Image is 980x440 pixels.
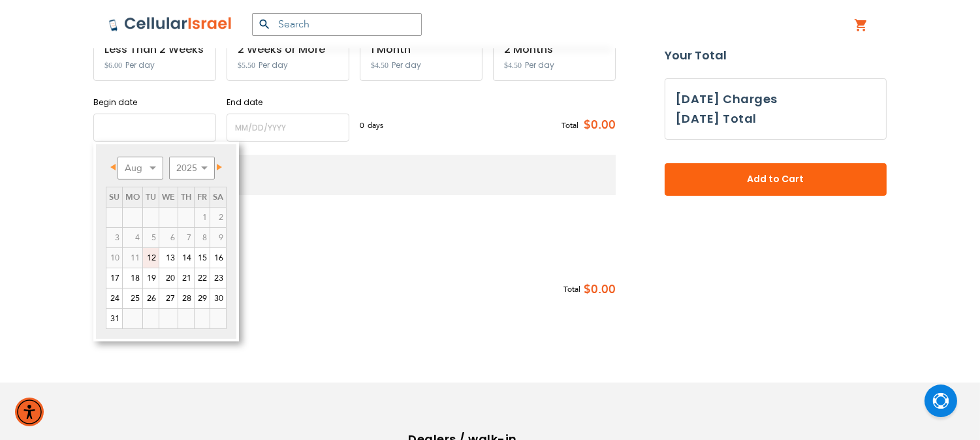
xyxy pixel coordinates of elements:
[178,248,194,268] a: 14
[676,89,876,109] h3: [DATE] Charges
[368,119,383,131] span: days
[360,119,368,131] span: 0
[15,398,44,426] div: Accessibility Menu
[123,268,142,288] a: 18
[213,191,223,203] span: Saturday
[106,228,122,247] span: 3
[143,268,159,288] a: 19
[195,268,210,288] a: 22
[563,283,580,296] span: Total
[143,289,159,308] a: 26
[210,228,226,247] span: 9
[210,248,226,268] a: 16
[169,157,215,180] select: Select year
[665,163,887,196] button: Add to Cart
[252,13,422,36] input: Search
[195,248,210,268] a: 15
[106,309,122,328] a: 31
[106,248,122,268] span: 10
[259,59,288,71] span: Per day
[525,59,554,71] span: Per day
[195,208,210,227] span: 1
[123,228,142,247] span: 4
[106,289,122,308] a: 24
[159,289,178,308] a: 27
[93,97,216,108] label: Begin date
[109,191,119,203] span: Sunday
[227,97,349,108] label: End date
[107,159,123,175] a: Prev
[159,268,178,288] a: 20
[125,191,140,203] span: Monday
[123,289,142,308] a: 25
[392,59,421,71] span: Per day
[178,228,194,247] span: 7
[238,44,338,55] div: 2 Weeks or More
[108,16,232,32] img: Cellular Israel Logo
[227,114,349,142] input: MM/DD/YYYY
[195,289,210,308] a: 29
[118,157,163,180] select: Select month
[104,44,205,55] div: Less Than 2 Weeks
[708,173,844,187] span: Add to Cart
[197,191,207,203] span: Friday
[93,114,216,142] input: MM/DD/YYYY
[371,44,471,55] div: 1 Month
[159,228,178,247] span: 6
[178,289,194,308] a: 28
[110,164,116,170] span: Prev
[162,191,175,203] span: Wednesday
[104,61,122,70] span: $6.00
[210,289,226,308] a: 30
[217,164,222,170] span: Next
[584,280,591,300] span: $
[159,248,178,268] a: 13
[591,280,616,300] span: 0.00
[209,159,225,175] a: Next
[238,61,255,70] span: $5.50
[181,191,191,203] span: Thursday
[210,208,226,227] span: 2
[578,116,616,135] span: $0.00
[125,59,155,71] span: Per day
[93,155,616,195] h3: Add Car Holder
[665,46,887,65] strong: Your Total
[676,109,757,129] h3: [DATE] Total
[178,268,194,288] a: 21
[123,248,142,268] span: 11
[210,268,226,288] a: 23
[106,268,122,288] a: 17
[143,248,159,268] a: 12
[561,119,578,131] span: Total
[146,191,156,203] span: Tuesday
[371,61,388,70] span: $4.50
[504,61,522,70] span: $4.50
[195,228,210,247] span: 8
[143,228,159,247] span: 5
[504,44,605,55] div: 2 Months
